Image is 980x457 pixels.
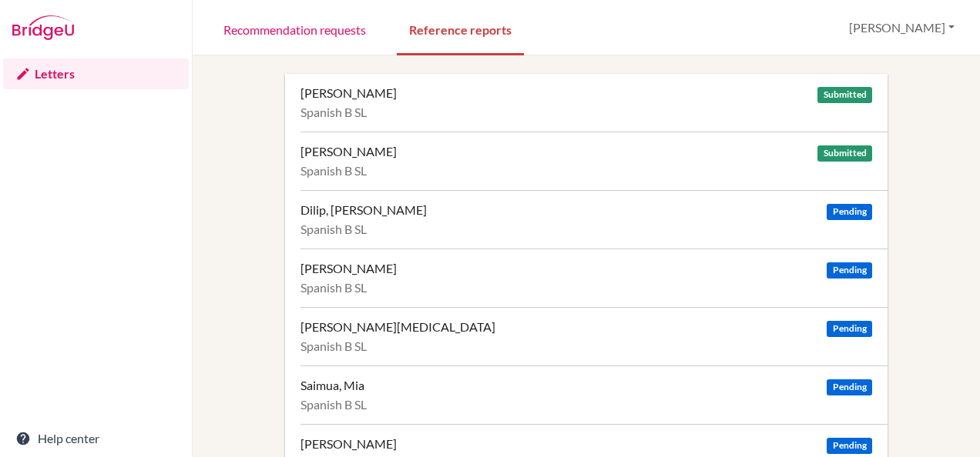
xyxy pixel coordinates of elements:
a: Letters [3,58,189,89]
span: Pending [827,321,871,337]
div: Spanish B SL [300,397,872,412]
div: [PERSON_NAME] [300,144,397,159]
div: Spanish B SL [300,105,872,120]
a: [PERSON_NAME] Submitted Spanish B SL [300,132,888,190]
div: Spanish B SL [300,280,872,295]
a: Saimua, Mia Pending Spanish B SL [300,365,888,424]
div: [PERSON_NAME][MEDICAL_DATA] [300,319,495,335]
span: Pending [827,438,871,454]
div: Spanish B SL [300,339,872,354]
span: Submitted [817,145,871,162]
div: Spanish B SL [300,222,872,237]
a: [PERSON_NAME] Pending Spanish B SL [300,249,888,307]
a: Dilip, [PERSON_NAME] Pending Spanish B SL [300,190,888,249]
span: Pending [827,204,871,220]
a: [PERSON_NAME] Submitted Spanish B SL [300,74,888,132]
a: Help center [3,423,189,454]
img: Bridge-U [12,15,74,40]
div: Spanish B SL [300,163,872,178]
span: Pending [827,262,871,279]
div: [PERSON_NAME] [300,85,397,101]
div: Dilip, [PERSON_NAME] [300,202,427,218]
span: Pending [827,379,871,395]
a: [PERSON_NAME][MEDICAL_DATA] Pending Spanish B SL [300,307,888,365]
a: Reference reports [397,2,524,55]
div: Saimua, Mia [300,378,364,393]
button: [PERSON_NAME] [842,13,962,42]
div: [PERSON_NAME] [300,436,397,452]
div: [PERSON_NAME] [300,261,397,276]
a: Recommendation requests [211,2,378,55]
span: Submitted [817,87,871,103]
